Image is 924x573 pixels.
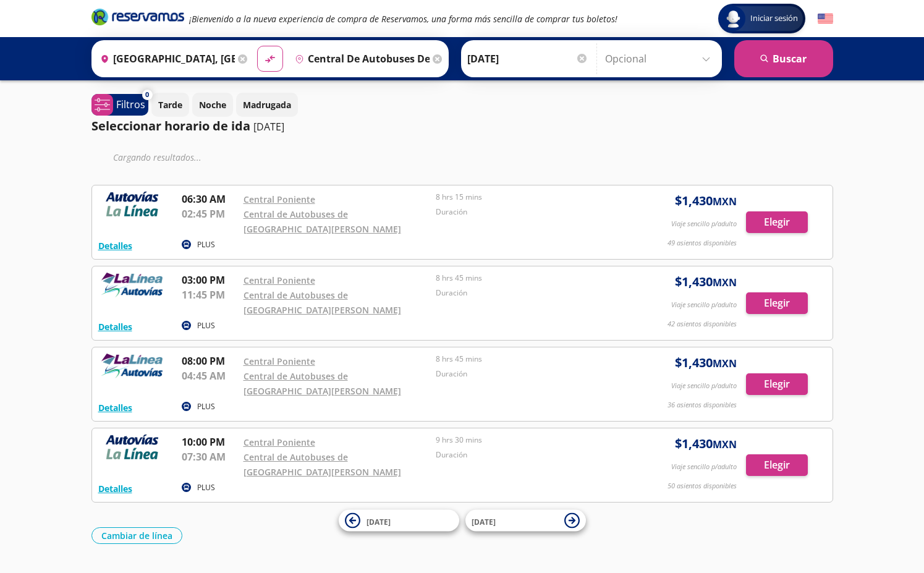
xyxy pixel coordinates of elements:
[116,97,145,112] p: Filtros
[436,449,622,461] p: Duración
[236,93,298,117] button: Madrugada
[98,273,166,297] img: RESERVAMOS
[472,516,496,527] span: [DATE]
[290,43,430,74] input: Buscar Destino
[182,273,237,287] p: 03:00 PM
[746,211,808,233] button: Elegir
[713,357,737,370] small: MXN
[746,292,808,314] button: Elegir
[436,368,622,380] p: Duración
[91,94,148,116] button: 0Filtros
[98,401,132,414] button: Detalles
[182,435,237,449] p: 10:00 PM
[244,208,401,235] a: Central de Autobuses de [GEOGRAPHIC_DATA][PERSON_NAME]
[713,195,737,208] small: MXN
[467,43,588,74] input: Elegir Fecha
[244,436,315,448] a: Central Poniente
[182,192,237,206] p: 06:30 AM
[98,192,166,216] img: RESERVAMOS
[671,381,737,391] p: Viaje sencillo p/adulto
[339,510,459,532] button: [DATE]
[91,527,182,544] button: Cambiar de línea
[98,354,166,378] img: RESERVAMOS
[244,370,401,397] a: Central de Autobuses de [GEOGRAPHIC_DATA][PERSON_NAME]
[605,43,716,74] input: Opcional
[189,13,617,25] em: ¡Bienvenido a la nueva experiencia de compra de Reservamos, una forma más sencilla de comprar tus...
[98,320,132,333] button: Detalles
[199,98,226,111] p: Noche
[253,119,284,134] p: [DATE]
[244,193,315,205] a: Central Poniente
[436,354,622,365] p: 8 hrs 45 mins
[95,43,235,74] input: Buscar Origen
[436,435,622,446] p: 9 hrs 30 mins
[244,274,315,286] a: Central Poniente
[668,238,737,248] p: 49 asientos disponibles
[746,373,808,395] button: Elegir
[734,40,833,77] button: Buscar
[243,98,291,111] p: Madrugada
[745,12,803,25] span: Iniciar sesión
[197,239,215,250] p: PLUS
[713,438,737,451] small: MXN
[113,151,201,163] em: Cargando resultados ...
[671,462,737,472] p: Viaje sencillo p/adulto
[182,287,237,302] p: 11:45 PM
[182,206,237,221] p: 02:45 PM
[367,516,391,527] span: [DATE]
[91,7,184,30] a: Brand Logo
[182,449,237,464] p: 07:30 AM
[182,354,237,368] p: 08:00 PM
[98,435,166,459] img: RESERVAMOS
[98,239,132,252] button: Detalles
[244,289,401,316] a: Central de Autobuses de [GEOGRAPHIC_DATA][PERSON_NAME]
[436,206,622,218] p: Duración
[818,11,833,27] button: English
[465,510,586,532] button: [DATE]
[436,273,622,284] p: 8 hrs 45 mins
[675,192,737,210] span: $ 1,430
[436,192,622,203] p: 8 hrs 15 mins
[158,98,182,111] p: Tarde
[91,117,250,135] p: Seleccionar horario de ida
[746,454,808,476] button: Elegir
[98,482,132,495] button: Detalles
[151,93,189,117] button: Tarde
[668,400,737,410] p: 36 asientos disponibles
[197,320,215,331] p: PLUS
[713,276,737,289] small: MXN
[145,90,149,100] span: 0
[675,435,737,453] span: $ 1,430
[671,219,737,229] p: Viaje sencillo p/adulto
[244,451,401,478] a: Central de Autobuses de [GEOGRAPHIC_DATA][PERSON_NAME]
[671,300,737,310] p: Viaje sencillo p/adulto
[675,354,737,372] span: $ 1,430
[436,287,622,299] p: Duración
[675,273,737,291] span: $ 1,430
[668,481,737,491] p: 50 asientos disponibles
[244,355,315,367] a: Central Poniente
[91,7,184,26] i: Brand Logo
[197,482,215,493] p: PLUS
[192,93,233,117] button: Noche
[668,319,737,329] p: 42 asientos disponibles
[197,401,215,412] p: PLUS
[182,368,237,383] p: 04:45 AM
